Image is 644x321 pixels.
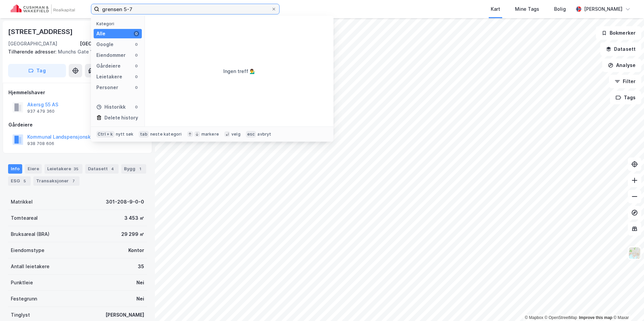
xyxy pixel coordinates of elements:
[628,247,641,259] img: Z
[136,295,144,303] div: Nei
[96,21,142,26] div: Kategori
[27,141,54,146] div: 938 708 606
[96,131,115,138] div: Ctrl + k
[596,26,641,40] button: Bokmerker
[138,262,144,271] div: 35
[136,279,144,287] div: Nei
[11,279,33,287] div: Punktleie
[106,198,144,206] div: 301-208-9-0-0
[8,164,22,174] div: Info
[515,5,539,13] div: Mine Tags
[70,178,77,184] div: 7
[21,178,28,184] div: 5
[11,214,38,222] div: Tomteareal
[201,132,219,137] div: markere
[134,74,139,79] div: 0
[139,131,149,138] div: tab
[8,88,147,97] div: Hjemmelshaver
[602,59,641,72] button: Analyse
[124,214,144,222] div: 3 453 ㎡
[11,311,30,319] div: Tinglyst
[610,289,644,321] iframe: Chat Widget
[96,103,126,111] div: Historikk
[44,164,83,174] div: Leietakere
[8,26,74,37] div: [STREET_ADDRESS]
[134,104,139,110] div: 0
[128,246,144,254] div: Kontor
[109,166,116,172] div: 4
[8,48,141,56] div: Munchs Gate 1
[121,164,146,174] div: Bygg
[116,132,134,137] div: nytt søk
[545,315,577,320] a: OpenStreetMap
[134,52,139,58] div: 0
[137,166,143,172] div: 1
[8,64,66,77] button: Tag
[150,132,182,137] div: neste kategori
[610,289,644,321] div: Kontrollprogram for chat
[584,5,622,13] div: [PERSON_NAME]
[8,121,147,129] div: Gårdeiere
[96,83,118,92] div: Personer
[11,198,33,206] div: Matrikkel
[25,164,42,174] div: Eiere
[96,51,126,59] div: Eiendommer
[72,166,80,172] div: 35
[8,49,58,55] span: Tilhørende adresser:
[80,40,147,48] div: [GEOGRAPHIC_DATA], 208/9
[246,131,256,138] div: esc
[96,30,105,38] div: Alle
[231,132,240,137] div: velg
[33,176,79,186] div: Transaksjoner
[11,295,37,303] div: Festegrunn
[525,315,543,320] a: Mapbox
[96,62,121,70] div: Gårdeiere
[11,230,50,238] div: Bruksareal (BRA)
[85,164,119,174] div: Datasett
[579,315,612,320] a: Improve this map
[11,246,44,254] div: Eiendomstype
[11,4,75,14] img: cushman-wakefield-realkapital-logo.202ea83816669bd177139c58696a8fa1.svg
[491,5,500,13] div: Kart
[257,132,271,137] div: avbryt
[8,40,57,48] div: [GEOGRAPHIC_DATA]
[121,230,144,238] div: 29 299 ㎡
[8,176,31,186] div: ESG
[554,5,566,13] div: Bolig
[134,42,139,47] div: 0
[134,63,139,69] div: 0
[99,4,271,14] input: Søk på adresse, matrikkel, gårdeiere, leietakere eller personer
[105,311,144,319] div: [PERSON_NAME]
[223,67,255,75] div: Ingen treff 💁‍♂️
[609,75,641,88] button: Filter
[27,109,55,114] div: 937 479 360
[96,73,122,81] div: Leietakere
[134,31,139,36] div: 0
[96,40,114,48] div: Google
[11,262,50,271] div: Antall leietakere
[600,42,641,56] button: Datasett
[104,114,138,122] div: Delete history
[610,91,641,104] button: Tags
[134,85,139,90] div: 0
